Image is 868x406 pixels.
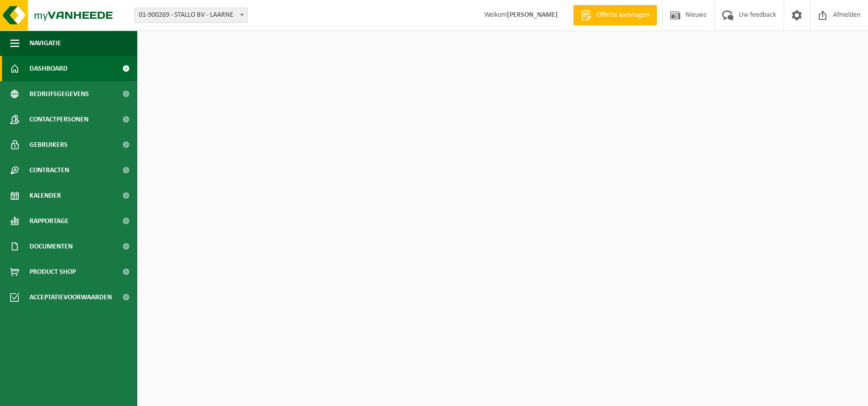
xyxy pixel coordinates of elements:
a: Offerte aanvragen [573,5,657,25]
strong: [PERSON_NAME] [507,11,558,19]
span: Contracten [29,158,69,183]
span: Kalender [29,183,61,208]
span: Rapportage [29,208,69,234]
span: Acceptatievoorwaarden [29,285,112,310]
span: Navigatie [29,30,61,56]
span: 01-900269 - STALLO BV - LAARNE [134,8,248,23]
span: Product Shop [29,259,76,285]
span: Dashboard [29,56,68,81]
span: Gebruikers [29,132,68,158]
span: Contactpersonen [29,107,88,132]
span: Documenten [29,234,73,259]
span: Offerte aanvragen [594,10,652,20]
span: Bedrijfsgegevens [29,81,89,107]
span: 01-900269 - STALLO BV - LAARNE [135,8,247,22]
